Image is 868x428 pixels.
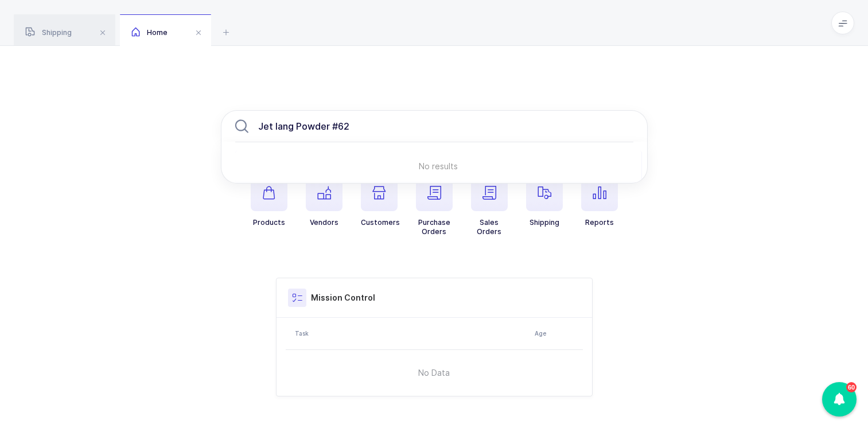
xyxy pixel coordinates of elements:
[846,382,857,392] div: 60
[822,382,857,417] div: 60
[581,174,618,227] button: Reports
[221,110,648,142] input: Search
[416,174,453,236] button: PurchaseOrders
[311,292,375,304] h3: Mission Control
[251,174,287,227] button: Products
[526,174,563,227] button: Shipping
[419,161,458,171] span: No results
[360,356,508,390] span: No Data
[25,28,72,37] span: Shipping
[295,329,528,338] div: Task
[361,174,400,227] button: Customers
[471,174,508,236] button: SalesOrders
[306,174,342,227] button: Vendors
[131,28,168,37] span: Home
[535,329,579,338] div: Age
